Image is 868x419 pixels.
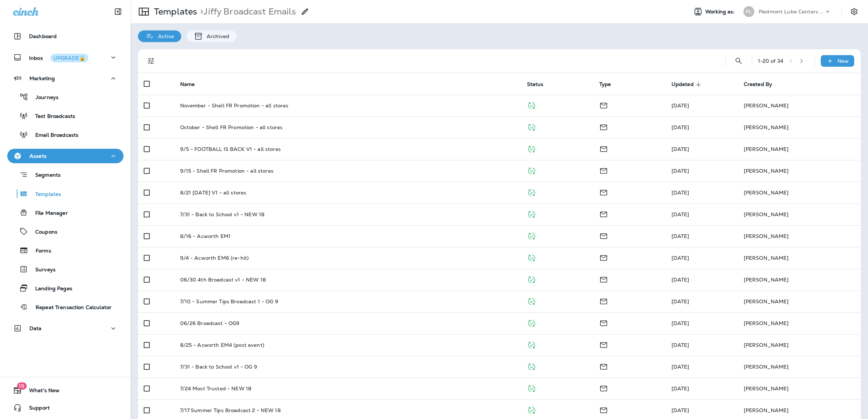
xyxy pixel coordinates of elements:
button: Filters [144,54,158,68]
p: Active [154,33,174,39]
button: Journeys [7,89,123,104]
button: Repeat Transaction Calculator [7,299,123,315]
p: Repeat Transaction Calculator [28,304,111,311]
span: J-P Scoville [672,276,689,283]
p: Data [29,325,42,331]
td: [PERSON_NAME] [738,247,861,269]
p: 7/17 Summer Tips Broadcast 2 - NEW 18 [180,407,281,413]
p: Text Broadcasts [28,113,75,120]
span: Published [527,145,536,152]
p: Email Broadcasts [28,132,78,139]
span: Published [527,254,536,260]
p: Piedmont Lube Centers LLC [759,9,824,15]
button: Text Broadcasts [7,108,123,123]
span: Alyson Dixon [672,124,689,131]
button: Data [7,321,123,336]
td: [PERSON_NAME] [738,160,861,182]
button: Coupons [7,224,123,239]
button: Search Templates [731,54,746,68]
button: Segments [7,167,123,182]
span: Published [527,276,536,282]
span: Name [180,81,204,87]
button: 19What's New [7,383,123,398]
td: [PERSON_NAME] [738,334,861,356]
td: [PERSON_NAME] [738,269,861,291]
span: Email [599,319,608,326]
p: Surveys [28,267,56,274]
p: Dashboard [29,33,57,39]
p: Templates [28,191,61,198]
p: 7/31 - Back to School v1 - NEW 18 [180,211,265,217]
p: Assets [29,153,46,159]
button: Landing Pages [7,280,123,296]
span: Published [527,385,536,391]
span: Email [599,145,608,152]
span: Alyson Dixon [672,189,689,196]
span: Published [527,363,536,369]
p: Templates [151,6,197,17]
span: Alyson Dixon [672,233,689,239]
span: Published [527,167,536,173]
td: [PERSON_NAME] [738,182,861,204]
span: Support [22,405,50,414]
span: Published [527,102,536,108]
p: Inbox [29,54,88,61]
td: [PERSON_NAME] [738,378,861,399]
p: File Manager [28,210,68,217]
button: Assets [7,149,123,163]
p: October - Shell FR Promotion - all stores [180,124,283,130]
p: 7/10 - Summer Tips Broadcast 1 - OG 9 [180,299,278,304]
td: [PERSON_NAME] [738,356,861,378]
span: 19 [17,382,27,390]
span: Email [599,385,608,391]
span: Email [599,297,608,304]
span: Created By [744,81,782,87]
td: [PERSON_NAME] [738,116,861,138]
span: Email [599,167,608,173]
span: Email [599,232,608,239]
span: Type [599,81,611,87]
span: Alyson Dixon [672,146,689,152]
p: 7/31 - Back to School v1 - OG 9 [180,364,257,370]
td: [PERSON_NAME] [738,138,861,160]
span: Published [527,232,536,239]
span: Alyson Dixon [672,407,689,414]
td: [PERSON_NAME] [738,204,861,225]
span: Name [180,81,195,87]
button: File Manager [7,205,123,220]
span: Alyson Dixon [672,255,689,261]
span: Alyson Dixon [672,211,689,218]
span: Status [527,81,544,87]
span: Email [599,276,608,282]
p: Landing Pages [28,286,72,292]
p: 06/26 Broadcast - OG9 [180,320,240,326]
button: Settings [848,5,861,18]
span: Alyson Dixon [672,168,689,174]
td: [PERSON_NAME] [738,95,861,116]
button: InboxUPGRADE🔒 [7,50,123,65]
span: Email [599,341,608,348]
span: Published [527,319,536,326]
span: Published [527,210,536,217]
p: Jiffy Broadcast Emails [197,6,296,17]
span: Email [599,210,608,217]
span: What's New [22,387,60,396]
span: Published [527,341,536,348]
span: Status [527,81,553,87]
td: [PERSON_NAME] [738,312,861,334]
span: Email [599,123,608,130]
p: Journeys [28,94,58,101]
button: UPGRADE🔒 [50,54,88,62]
span: Type [599,81,621,87]
span: Updated [672,81,694,87]
span: Email [599,363,608,369]
button: Collapse Sidebar [108,4,128,19]
button: Support [7,400,123,415]
p: 06/30 4th Broadcast v1 - NEW 18 [180,277,266,283]
div: 1 - 20 of 34 [758,58,783,64]
span: J-P Scoville [672,320,689,326]
span: Published [527,189,536,195]
span: Published [527,123,536,130]
td: [PERSON_NAME] [738,291,861,312]
p: 8/21 [DATE] V1 - all stores [180,190,247,196]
